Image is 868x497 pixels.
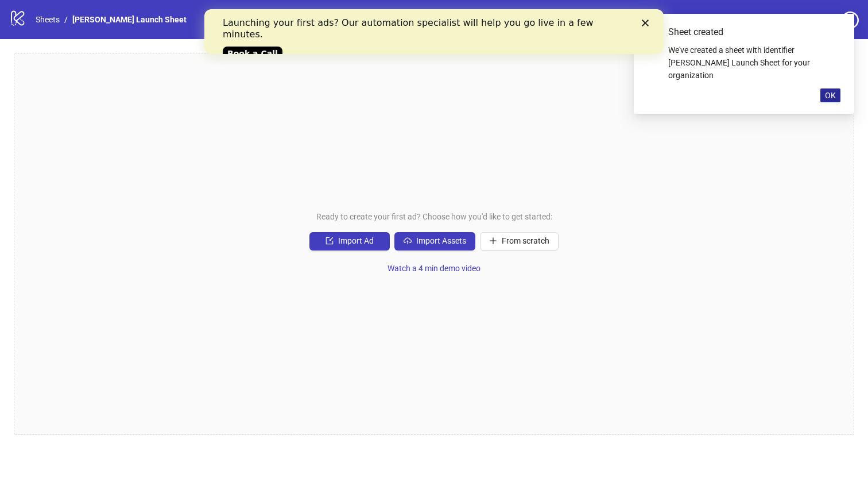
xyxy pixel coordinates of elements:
button: Import Ad [309,232,390,251]
span: Ready to create your first ad? Choose how you'd like to get started: [316,210,552,223]
span: Watch a 4 min demo video [387,264,480,273]
span: Import Assets [416,236,466,245]
button: Import Assets [394,232,475,251]
iframe: Intercom live chat banner [204,9,664,54]
a: [PERSON_NAME] Launch Sheet [70,13,189,26]
span: import [325,237,334,245]
button: Watch a 4 min demo video [378,260,490,278]
span: OK [825,91,836,100]
div: Close [437,10,449,17]
span: cloud-upload [404,237,412,245]
span: From scratch [502,236,549,245]
a: Close [828,25,840,38]
span: question-circle [842,11,859,29]
a: Book a Call [18,37,78,51]
a: Settings [777,11,837,30]
li: / [64,13,68,26]
div: We've created a sheet with identifier [PERSON_NAME] Launch Sheet for your organization [668,44,840,82]
div: Sheet created [668,25,840,39]
button: OK [820,88,840,102]
a: Sheets [33,13,62,26]
span: plus [489,237,497,245]
span: Import Ad [338,236,374,245]
button: From scratch [480,232,559,251]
